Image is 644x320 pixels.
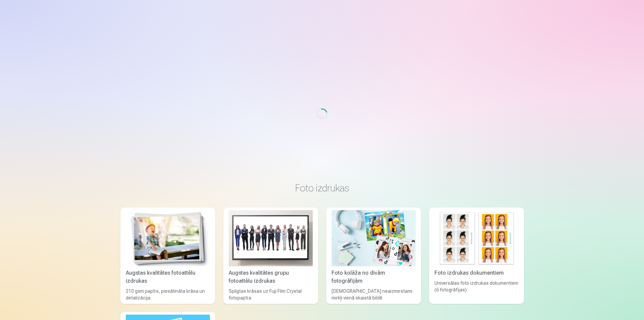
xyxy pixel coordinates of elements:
a: Foto izdrukas dokumentiemFoto izdrukas dokumentiemUniversālas foto izdrukas dokumentiem (6 fotogr... [429,208,524,304]
a: Augstas kvalitātes grupu fotoattēlu izdrukasAugstas kvalitātes grupu fotoattēlu izdrukasSpilgtas ... [223,208,318,304]
div: Augstas kvalitātes fotoattēlu izdrukas [123,269,213,285]
div: Foto kolāža no divām fotogrāfijām [329,269,418,285]
h3: Foto izdrukas [126,182,519,194]
div: Universālas foto izdrukas dokumentiem (6 fotogrāfijas) [432,280,521,301]
div: Spilgtas krāsas uz Fuji Film Crystal fotopapīra [226,288,315,301]
a: Augstas kvalitātes fotoattēlu izdrukasAugstas kvalitātes fotoattēlu izdrukas210 gsm papīrs, piesā... [120,208,215,304]
div: 210 gsm papīrs, piesātināta krāsa un detalizācija [123,288,213,301]
img: Foto kolāža no divām fotogrāfijām [332,210,416,266]
img: Foto izdrukas dokumentiem [434,210,519,266]
div: [DEMOGRAPHIC_DATA] neaizmirstami mirkļi vienā skaistā bildē [329,288,418,301]
div: Foto izdrukas dokumentiem [432,269,521,277]
div: Augstas kvalitātes grupu fotoattēlu izdrukas [226,269,315,285]
img: Augstas kvalitātes grupu fotoattēlu izdrukas [229,210,313,266]
a: Foto kolāža no divām fotogrāfijāmFoto kolāža no divām fotogrāfijām[DEMOGRAPHIC_DATA] neaizmirstam... [326,208,421,304]
img: Augstas kvalitātes fotoattēlu izdrukas [126,210,210,266]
